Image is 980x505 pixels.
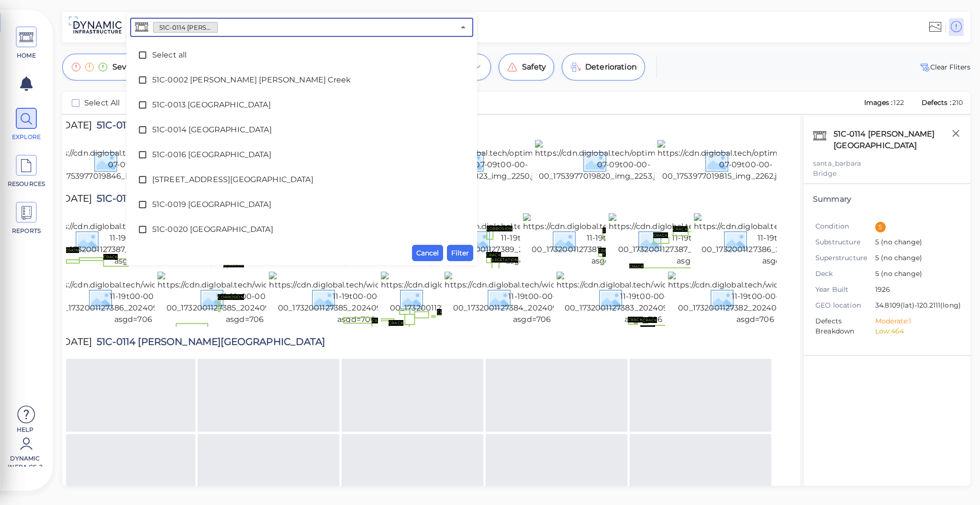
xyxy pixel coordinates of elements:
[6,133,47,141] span: EXPLORE
[815,253,875,263] span: Superstructure
[657,140,835,182] img: https://cdn.diglobal.tech/optimized/706/2025-07-09t00-00-00_1753977019815_img_2262.jpg?asgd=706
[875,316,954,326] li: Moderate: 1
[5,155,48,188] a: RESOURCES
[815,285,875,295] span: Year Built
[5,108,48,141] a: EXPLORE
[879,269,922,278] span: (no change)
[831,126,961,154] div: 51C-0114 [PERSON_NAME][GEOGRAPHIC_DATA]
[445,272,619,325] img: https://cdn.diglobal.tech/width210/706/2024-11-19t00-00-00_1732001127384_20240917_131323.jpg?asgd...
[523,213,698,267] img: https://cdn.diglobal.tech/width210/706/2024-11-19t00-00-00_1732001127387_20240917_131937.jpg?asgd...
[952,98,963,107] span: 210
[92,194,325,207] span: 51C-0114 [PERSON_NAME][GEOGRAPHIC_DATA]
[5,26,48,60] a: HOME
[893,98,903,107] span: 122
[815,237,875,247] span: Substructure
[157,272,332,325] img: https://cdn.diglobal.tech/width210/706/2024-11-19t00-00-00_1732001127385_20240917_131355.jpg?asgd...
[875,300,961,311] span: 34.8109 (lat) -120.2111 (long)
[152,199,451,210] span: 51C-0019 [GEOGRAPHIC_DATA]
[535,140,713,182] img: https://cdn.diglobal.tech/optimized/706/2025-07-09t00-00-00_1753977019820_img_2253.jpg?asgd=706
[6,227,47,235] span: REPORTS
[412,245,443,261] button: Cancel
[875,285,954,296] span: 1926
[152,49,451,61] span: Select all
[5,425,45,433] span: Help
[152,149,451,161] span: 51C-0016 [GEOGRAPHIC_DATA]
[416,247,439,259] span: Cancel
[5,454,45,467] span: Dynamic Infra CS-2
[413,140,590,182] img: https://cdn.diglobal.tech/optimized/706/2025-07-09t00-00-00_1753977019823_img_2250.jpg?asgd=706
[6,180,47,188] span: RESOURCES
[60,194,92,207] span: [DATE]
[457,21,470,34] button: Close
[269,272,444,325] img: https://cdn.diglobal.tech/width210/706/2024-11-19t00-00-00_1732001127385_20240917_131352.jpg?asgd...
[154,23,217,32] span: 51C-0114 [PERSON_NAME][GEOGRAPHIC_DATA]
[815,221,875,231] span: Condition
[863,98,894,107] span: Images :
[60,337,92,350] span: [DATE]
[152,124,451,136] span: 51C-0014 [GEOGRAPHIC_DATA]
[6,51,47,60] span: HOME
[152,224,451,235] span: 51C-0020 [GEOGRAPHIC_DATA]
[668,272,843,325] img: https://cdn.diglobal.tech/width210/706/2024-11-19t00-00-00_1732001127382_20240917_131311.jpg?asgd...
[813,169,961,179] div: Bridge
[451,247,469,259] span: Filter
[46,272,221,325] img: https://cdn.diglobal.tech/width210/706/2024-11-19t00-00-00_1732001127386_20240917_131436.jpg?asgd...
[609,213,783,267] img: https://cdn.diglobal.tech/width210/706/2024-11-19t00-00-00_1732001127387_20240917_131513.jpg?asgd...
[92,120,325,133] span: 51C-0114 [PERSON_NAME][GEOGRAPHIC_DATA]
[447,245,473,261] button: Filter
[381,272,556,325] img: https://cdn.diglobal.tech/width210/706/2024-11-19t00-00-00_1732001127384_20240917_131331.jpg?asgd...
[557,272,731,325] img: https://cdn.diglobal.tech/width210/706/2024-11-19t00-00-00_1732001127383_20240917_131320.jpg?asgd...
[875,253,954,264] span: 5
[815,316,875,336] span: Defects Breakdown
[939,462,973,498] iframe: Chat
[875,326,954,336] li: Low: 464
[879,238,922,246] span: (no change)
[875,269,954,280] span: 5
[152,99,451,111] span: 51C-0013 [GEOGRAPHIC_DATA]
[152,174,451,185] span: [STREET_ADDRESS][GEOGRAPHIC_DATA]
[813,194,961,205] div: Summary
[5,202,48,235] a: REPORTS
[84,97,120,109] span: Select All
[585,61,637,73] span: Deterioration
[875,237,954,248] span: 5
[919,61,970,73] button: Clear Fliters
[879,253,922,262] span: (no change)
[815,300,875,310] span: GEO location
[152,74,451,86] span: 51C-0002 [PERSON_NAME] [PERSON_NAME] Creek
[522,61,546,73] span: Safety
[813,159,961,169] div: santa_barbara
[815,269,875,279] span: Deck
[875,222,886,232] div: 5
[112,61,144,73] span: Severity
[92,337,325,350] span: 51C-0114 [PERSON_NAME][GEOGRAPHIC_DATA]
[694,213,869,267] img: https://cdn.diglobal.tech/width210/706/2024-11-19t00-00-00_1732001127386_20240917_131448.jpg?asgd...
[921,98,952,107] span: Defects :
[60,120,92,133] span: [DATE]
